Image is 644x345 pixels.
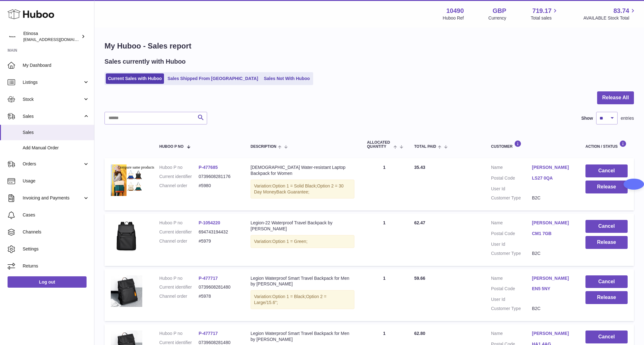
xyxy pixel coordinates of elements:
[199,331,218,336] a: P-477717
[8,276,87,288] a: Log out
[251,220,354,232] div: Legion-22 Waterproof Travel Backpack by [PERSON_NAME]
[23,79,83,85] span: Listings
[532,195,573,201] dd: B2C
[159,238,199,244] dt: Channel order
[583,7,636,21] a: 83.74 AVAILABLE Stock Total
[532,306,573,312] dd: B2C
[251,180,354,198] div: Variation:
[361,269,408,321] td: 1
[585,236,628,249] button: Release
[159,331,199,336] dt: Huboo P no
[23,62,89,68] span: My Dashboard
[272,239,308,244] span: Option 1 = Green;
[361,158,408,210] td: 1
[491,175,532,183] dt: Postal Code
[23,31,80,43] div: Etinosa
[532,286,573,292] a: EN5 5NY
[199,229,238,235] dd: 694743194432
[23,178,89,184] span: Usage
[581,115,593,121] label: Show
[111,275,142,307] img: High-Quality-Waterproof-Men-s-Laptop-Backpack-Luxury-Brand-Designer-Black-Backpack-for-Business-U...
[585,331,628,343] button: Cancel
[621,115,634,121] span: entries
[199,220,220,225] a: P-1054220
[532,164,573,170] a: [PERSON_NAME]
[493,7,506,15] strong: GBP
[272,294,306,299] span: Option 1 = Black;
[361,214,408,266] td: 1
[251,290,354,309] div: Variation:
[154,165,156,168] img: Sc04c7ecdac3c49e6a1b19c987a4e3931O.png
[118,165,154,171] span: Compare same products
[491,140,573,149] div: Customer
[23,113,83,119] span: Sales
[111,220,142,251] img: v-Black__765727349.webp
[585,291,628,304] button: Release
[159,229,199,235] dt: Current identifier
[23,263,89,269] span: Returns
[532,7,551,15] span: 719.17
[251,145,276,149] span: Description
[105,41,634,51] h1: My Huboo - Sales report
[254,183,344,194] span: Option 2 = 30 Day MoneyBack Guarantee;
[491,331,532,338] dt: Name
[491,296,532,302] dt: User Id
[159,220,199,226] dt: Huboo P no
[367,141,392,149] span: ALLOCATED Quantity
[585,181,628,193] button: Release
[583,15,636,21] span: AVAILABLE Stock Total
[443,15,464,21] div: Huboo Ref
[199,284,238,290] dd: 0739608281480
[23,246,89,252] span: Settings
[106,73,164,84] a: Current Sales with Huboo
[585,140,628,149] div: Action / Status
[414,145,436,149] span: Total paid
[491,286,532,293] dt: Postal Code
[585,220,628,233] button: Cancel
[251,331,354,342] div: Legion Waterproof Smart Travel Backpack for Men by [PERSON_NAME]
[585,275,628,288] button: Cancel
[613,7,629,15] span: 83.74
[159,164,199,170] dt: Huboo P no
[491,231,532,238] dt: Postal Code
[414,276,425,281] span: 59.66
[23,195,83,201] span: Invoicing and Payments
[491,186,532,192] dt: User Id
[23,129,89,135] span: Sales
[199,238,238,244] dd: #5979
[23,37,93,42] span: [EMAIL_ADDRESS][DOMAIN_NAME]
[199,276,218,281] a: P-477717
[105,57,186,66] h2: Sales currently with Huboo
[414,220,425,225] span: 62.47
[159,145,184,149] span: Huboo P no
[159,183,199,189] dt: Channel order
[262,73,312,84] a: Sales Not With Huboo
[23,96,83,102] span: Stock
[199,174,238,180] dd: 0739608281176
[23,145,89,151] span: Add Manual Order
[491,195,532,201] dt: Customer Type
[23,161,83,167] span: Orders
[199,165,218,170] a: P-477685
[165,73,260,84] a: Sales Shipped From [GEOGRAPHIC_DATA]
[491,220,532,227] dt: Name
[199,183,238,189] dd: #5980
[491,164,532,172] dt: Name
[159,284,199,290] dt: Current identifier
[23,229,89,235] span: Channels
[8,32,17,41] img: Wolphuk@gmail.com
[532,250,573,256] dd: B2C
[491,306,532,312] dt: Customer Type
[532,331,573,336] a: [PERSON_NAME]
[491,275,532,283] dt: Name
[532,275,573,281] a: [PERSON_NAME]
[491,250,532,256] dt: Customer Type
[532,220,573,226] a: [PERSON_NAME]
[251,164,354,176] div: [DEMOGRAPHIC_DATA] Water-resistant Laptop Backpack for Women
[489,15,506,21] div: Currency
[159,275,199,281] dt: Huboo P no
[446,7,464,15] strong: 10490
[23,212,89,218] span: Cases
[251,235,354,248] div: Variation:
[414,165,425,170] span: 35.43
